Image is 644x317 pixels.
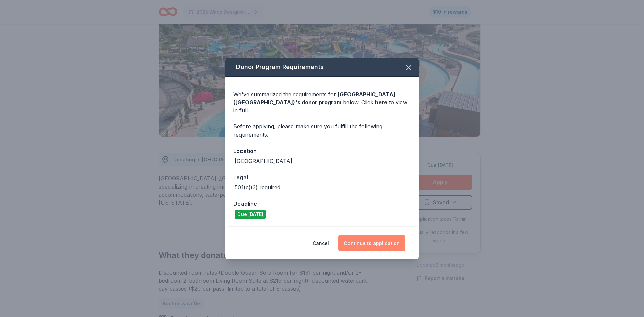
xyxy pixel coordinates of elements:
[235,210,266,219] div: Due [DATE]
[225,58,419,77] div: Donor Program Requirements
[235,157,292,165] div: [GEOGRAPHIC_DATA]
[233,122,411,139] div: Before applying, please make sure you fulfill the following requirements:
[233,147,411,155] div: Location
[338,235,405,251] button: Continue to application
[235,183,280,191] div: 501(c)(3) required
[233,90,411,114] div: We've summarized the requirements for below. Click to view in full.
[233,173,411,182] div: Legal
[375,98,387,106] a: here
[313,235,329,251] button: Cancel
[233,199,411,208] div: Deadline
